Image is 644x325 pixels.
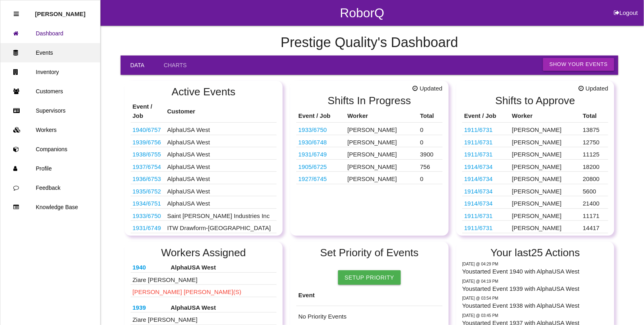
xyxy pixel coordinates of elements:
[510,135,581,147] td: [PERSON_NAME]
[345,159,418,172] td: [PERSON_NAME]
[462,233,609,245] tr: S2066-00
[581,147,608,160] td: 11125
[510,172,581,184] td: [PERSON_NAME]
[131,196,165,209] td: S2026-01
[581,233,608,245] td: 18329
[298,163,327,170] a: 1905/6725
[510,147,581,160] td: [PERSON_NAME]
[464,212,493,219] a: 1911/6731
[133,304,146,311] a: 1939
[543,58,614,71] button: Show Your Events
[510,221,581,233] td: [PERSON_NAME]
[131,221,165,233] td: TI PN HYSO0086AAF00 -ITW PN 5463
[131,272,277,285] td: Ziare [PERSON_NAME]
[298,151,327,158] a: 1931/6749
[133,139,161,146] a: 1939/6756
[298,139,327,146] a: 1930/6748
[510,208,581,221] td: [PERSON_NAME]
[0,43,100,62] a: Events
[131,172,165,184] td: S2070-02
[131,135,165,147] td: S2050-00
[510,123,581,135] td: [PERSON_NAME]
[131,261,169,272] th: K13360
[345,109,418,123] th: Worker
[0,120,100,140] a: Workers
[462,295,609,301] p: Tuesday @ 03:54 PM
[418,172,443,184] td: 0
[296,135,345,147] td: 6576306022
[121,56,154,75] a: Data
[462,247,609,259] h2: Your last 25 Actions
[462,313,609,319] p: Tuesday @ 03:45 PM
[464,200,493,207] a: 1914/6734
[510,184,581,196] td: [PERSON_NAME]
[131,147,165,160] td: BA1194-02
[296,159,345,172] td: 10301666
[464,188,493,195] a: 1914/6734
[133,212,161,219] a: 1933/6750
[154,56,196,75] a: Charts
[296,285,443,306] th: Event
[581,172,608,184] td: 20800
[133,188,161,195] a: 1935/6752
[464,224,493,231] a: 1911/6731
[581,123,608,135] td: 13875
[338,270,400,285] a: Setup Priority
[131,123,165,135] td: K13360
[121,35,618,50] h4: Prestige Quality 's Dashboard
[581,208,608,221] td: 11171
[418,147,443,160] td: 3900
[510,196,581,209] td: [PERSON_NAME]
[345,135,418,147] td: [PERSON_NAME]
[35,4,86,17] p: Rosie Blandino
[296,123,443,135] tr: 86560053 / 86560052 (@ Avancez Hazel Park)
[464,163,493,170] a: 1914/6734
[462,261,609,267] p: Tuesday @ 04:29 PM
[133,126,161,133] a: 1940/6757
[464,175,493,182] a: 1914/6734
[462,184,609,196] tr: S2700-00
[296,159,443,172] tr: 10301666
[131,159,165,172] td: K9250H
[462,109,510,123] th: Event / Job
[581,109,608,123] th: Total
[0,24,100,43] a: Dashboard
[131,184,165,196] td: S1391
[296,247,443,259] h2: Set Priority of Events
[0,178,100,197] a: Feedback
[296,109,345,123] th: Event / Job
[14,4,19,24] div: Close
[298,126,327,133] a: 1933/6750
[131,100,165,123] th: Event / Job
[462,196,609,209] tr: S2700-00
[296,135,443,147] tr: 6576306022
[462,284,609,294] p: You started Event 1939 with AlphaUSA West
[296,147,345,160] td: TI PN HYSO0086AAF00 -ITW PN 5463
[464,126,493,133] a: 1911/6731
[462,147,609,160] tr: F17630B
[165,135,277,147] td: AlphaUSA West
[418,123,443,135] td: 0
[581,159,608,172] td: 18200
[133,175,161,182] a: 1936/6753
[165,196,277,209] td: AlphaUSA West
[510,109,581,123] th: Worker
[165,233,277,245] td: EP OEM PARTS / EP GROUP
[464,139,493,146] a: 1911/6731
[133,163,161,170] a: 1937/6754
[345,147,418,160] td: [PERSON_NAME]
[0,62,100,82] a: Inventory
[462,301,609,311] p: You started Event 1938 with AlphaUSA West
[165,100,277,123] th: Customer
[0,82,100,101] a: Customers
[298,175,327,182] a: 1927/6745
[133,224,161,231] a: 1931/6749
[296,147,443,160] tr: TI PN HYSO0086AAF00 -ITW PN 5463
[131,233,165,245] td: 6576306022
[462,172,609,184] tr: S2700-00
[131,208,165,221] td: 86560053 / 86560052 (@ Avancez Hazel Park)
[133,200,161,207] a: 1934/6751
[345,172,418,184] td: [PERSON_NAME]
[0,197,100,217] a: Knowledge Base
[165,147,277,160] td: AlphaUSA West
